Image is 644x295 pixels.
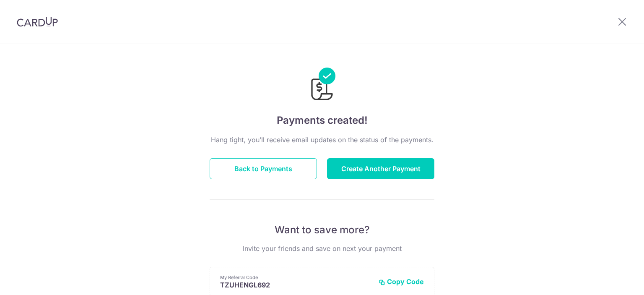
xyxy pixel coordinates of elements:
[309,68,335,103] img: Payments
[379,277,424,286] button: Copy Code
[210,158,317,179] button: Back to Payments
[210,113,434,128] h4: Payments created!
[210,135,434,145] p: Hang tight, you’ll receive email updates on the status of the payments.
[210,243,434,253] p: Invite your friends and save on next your payment
[220,274,372,281] p: My Referral Code
[210,223,434,237] p: Want to save more?
[220,281,372,289] p: TZUHENGL692
[17,17,58,27] img: CardUp
[327,158,434,179] button: Create Another Payment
